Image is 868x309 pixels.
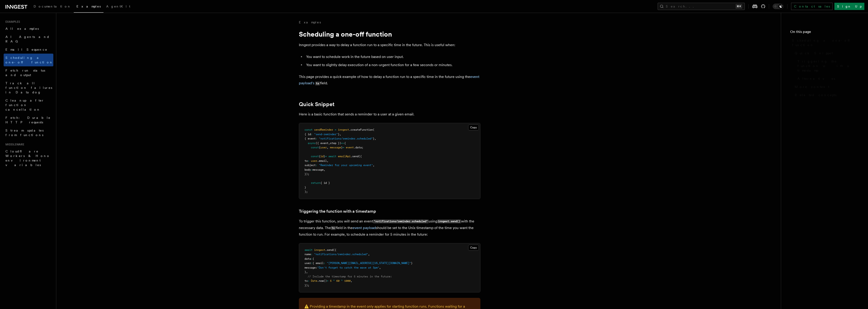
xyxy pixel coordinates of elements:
[320,181,330,184] span: { id }
[299,42,480,48] p: Inngest provides a way to delay a function run to a specific time in the future. This is useful w...
[306,270,308,274] span: ,
[338,128,349,131] span: inngest
[330,146,341,149] span: message
[305,257,311,260] span: data
[305,137,316,140] span: { event
[468,125,479,130] button: Copy
[344,142,346,145] span: {
[308,142,316,145] span: async
[5,116,51,124] span: Fetch: Durable HTTP requests
[314,253,368,256] span: "notifications/reminder.scheduled"
[328,155,336,158] span: await
[324,262,325,265] span: :
[305,270,306,274] span: }
[328,142,330,145] span: ,
[324,155,325,158] span: }
[299,218,480,238] p: To trigger this function, you will send an event using with the necessary data. The field in the ...
[31,1,74,12] a: Documentation
[311,262,312,265] span: :
[320,155,324,158] span: id
[312,257,314,260] span: {
[797,76,835,81] span: Alternatives
[793,49,859,57] a: Quick Snippet
[324,279,327,282] span: ()
[796,75,859,83] a: Alternatives
[319,137,373,140] span: "notifications/reminder.scheduled"
[4,25,53,33] a: All examples
[325,248,333,252] span: .send
[379,266,381,269] span: ,
[311,146,319,149] span: const
[311,155,319,158] span: const
[314,128,333,131] span: sendReminder
[327,262,411,265] span: "[PERSON_NAME][EMAIL_ADDRESS][US_STATE][DOMAIN_NAME]"
[790,36,859,49] a: Scheduling a one-off function
[305,190,308,193] span: );
[106,5,130,8] span: AgentKit
[795,93,836,97] span: Related concepts
[4,126,53,139] a: Stream updates from functions
[299,111,480,117] p: Here is a basic function that sends a reminder to a user at a given email.
[796,57,859,75] a: Triggering the function with a timestamp
[305,168,311,171] span: body
[311,253,312,256] span: :
[336,279,339,282] span: 60
[795,51,833,55] span: Quick Snippet
[308,159,309,162] span: :
[314,248,325,252] span: inngest
[330,142,341,145] span: step })
[5,129,44,137] span: Stream updates from functions
[319,146,320,149] span: {
[338,155,351,158] span: emailApi
[4,143,24,146] span: Middleware
[319,164,373,167] span: "Reminder for your upcoming event"
[4,114,53,126] a: Fetch: Durable HTTP requests
[5,150,50,167] span: Cloudflare Workers & Hono environment variables
[344,279,351,282] span: 1000
[4,54,53,66] a: Scheduling a one-off function
[299,30,480,38] h1: Scheduling a one-off function
[103,1,133,12] a: AgentKit
[4,20,20,24] span: Examples
[346,146,354,149] span: event
[305,54,480,60] li: You want to schedule work in the future based on user input.
[311,133,312,136] span: :
[316,164,317,167] span: :
[316,142,328,145] span: ({ event
[299,20,321,25] a: Examples
[327,146,328,149] span: ,
[305,266,317,269] span: message:
[308,279,309,282] span: :
[311,279,317,282] span: Date
[324,168,325,171] span: ,
[305,253,311,256] span: name
[305,159,308,162] span: to
[5,99,44,111] span: Cleanup after function cancellation
[4,33,53,45] a: AI Agents and RAG
[335,128,336,131] span: =
[338,133,339,136] span: }
[314,133,338,136] span: "send-reminder"
[373,137,374,140] span: }
[305,128,312,131] span: const
[317,159,327,162] span: .email
[373,128,374,131] span: (
[325,155,327,158] span: =
[773,4,784,9] button: Toggle dark mode
[315,82,320,85] code: ts
[5,27,39,30] span: All examples
[373,164,374,167] span: ,
[658,3,745,10] button: Search...⌘K
[305,248,312,252] span: await
[311,257,312,260] span: :
[736,4,742,9] kbd: ⌘K
[331,226,336,230] code: ts
[299,74,480,87] p: This page provides a quick example of how to delay a function run to a specific time in the futur...
[305,172,309,176] span: });
[5,56,53,64] span: Scheduling a one-off function
[793,83,859,91] a: More context
[349,128,373,131] span: .createFunction
[437,219,461,223] code: inngest.send()
[341,142,344,145] span: =>
[834,3,864,10] a: Sign Up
